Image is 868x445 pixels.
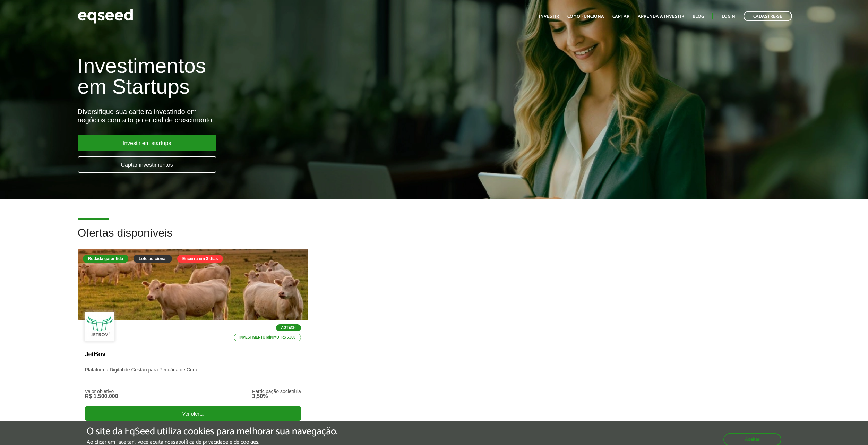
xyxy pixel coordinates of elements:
[85,367,301,382] p: Plataforma Digital de Gestão para Pecuária de Corte
[722,14,735,19] a: Login
[87,426,338,437] h5: O site da EqSeed utiliza cookies para melhorar sua navegação.
[78,7,133,25] img: EqSeed
[638,14,684,19] a: Aprenda a investir
[78,135,216,151] a: Investir em startups
[78,156,216,173] a: Captar investimentos
[85,394,118,399] div: R$ 1.500.000
[78,55,501,97] h1: Investimentos em Startups
[78,249,308,426] a: Rodada garantida Lote adicional Encerra em 3 dias Agtech Investimento mínimo: R$ 5.000 JetBov Pla...
[85,406,301,421] div: Ver oferta
[744,11,792,21] a: Cadastre-se
[252,389,301,394] div: Participação societária
[276,324,301,331] p: Agtech
[567,14,604,19] a: Como funciona
[177,255,223,263] div: Encerra em 3 dias
[78,108,501,124] div: Diversifique sua carteira investindo em negócios com alto potencial de crescimento
[693,14,704,19] a: Blog
[85,351,301,358] p: JetBov
[78,227,791,249] h2: Ofertas disponíveis
[134,255,172,263] div: Lote adicional
[252,394,301,399] div: 3,50%
[83,255,128,263] div: Rodada garantida
[612,14,629,19] a: Captar
[234,334,301,341] p: Investimento mínimo: R$ 5.000
[85,389,118,394] div: Valor objetivo
[539,14,559,19] a: Investir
